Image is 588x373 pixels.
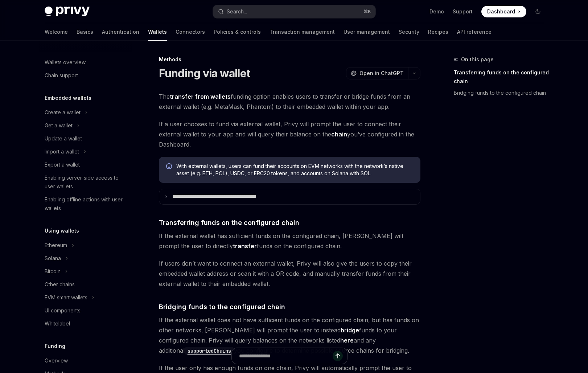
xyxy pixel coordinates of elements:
[77,23,93,41] a: Basics
[159,302,285,312] span: Bridging funds to the configured chain
[363,9,371,15] span: ⌘ K
[39,265,132,278] button: Bitcoin
[45,58,86,67] div: Wallets overview
[176,163,413,177] span: With external wallets, users can fund their accounts on EVM networks with the network’s native as...
[39,252,132,265] button: Solana
[170,93,231,100] strong: transfer from wallets
[159,218,299,228] span: Transferring funds on the configured chain
[39,145,132,158] button: Import a wallet
[428,23,448,41] a: Recipes
[359,70,404,77] span: Open in ChatGPT
[39,158,132,171] a: Export a wallet
[487,8,515,15] span: Dashboard
[159,56,420,63] div: Methods
[45,195,127,213] div: Enabling offline actions with user wallets
[461,55,494,64] span: On this page
[341,327,359,334] strong: bridge
[45,121,73,130] div: Get a wallet
[159,67,250,80] h1: Funding via wallet
[45,280,75,289] div: Other chains
[333,351,343,361] button: Send message
[39,171,132,193] a: Enabling server-side access to user wallets
[213,5,375,18] button: Search...⌘K
[45,7,90,17] img: dark logo
[45,226,79,235] h5: Using wallets
[453,8,473,15] a: Support
[45,160,80,169] div: Export a wallet
[39,119,132,132] button: Get a wallet
[45,293,87,302] div: EVM smart wallets
[429,8,444,15] a: Demo
[45,23,68,41] a: Welcome
[45,173,127,191] div: Enabling server-side access to user wallets
[346,67,408,79] button: Open in ChatGPT
[159,258,420,289] span: If users don’t want to connect an external wallet, Privy will also give the users to copy their e...
[270,23,335,41] a: Transaction management
[39,317,132,330] a: Whitelabel
[166,163,173,171] svg: Info
[159,91,420,112] span: The funding option enables users to transfer or bridge funds from an external wallet (e.g. MetaMa...
[340,337,354,344] a: here
[39,354,132,367] a: Overview
[159,231,420,251] span: If the external wallet has sufficient funds on the configured chain, [PERSON_NAME] will prompt th...
[39,278,132,291] a: Other chains
[45,319,70,328] div: Whitelabel
[176,23,205,41] a: Connectors
[45,306,81,315] div: UI components
[214,23,261,41] a: Policies & controls
[45,71,78,80] div: Chain support
[45,267,61,276] div: Bitcoin
[45,134,82,143] div: Update a wallet
[159,315,420,356] span: If the external wallet does not have sufficient funds on the configured chain, but has funds on o...
[39,69,132,82] a: Chain support
[148,23,167,41] a: Wallets
[233,242,257,250] strong: transfer
[344,23,390,41] a: User management
[45,342,65,351] h5: Funding
[45,356,68,365] div: Overview
[102,23,139,41] a: Authentication
[239,348,333,364] input: Ask a question...
[39,291,132,304] button: EVM smart wallets
[454,67,550,87] a: Transferring funds on the configured chain
[159,119,420,149] span: If a user chooses to fund via external wallet, Privy will prompt the user to connect their extern...
[454,87,550,99] a: Bridging funds to the configured chain
[39,56,132,69] a: Wallets overview
[39,106,132,119] button: Create a wallet
[39,239,132,252] button: Ethereum
[457,23,492,41] a: API reference
[532,6,544,17] button: Toggle dark mode
[227,7,247,16] div: Search...
[39,193,132,215] a: Enabling offline actions with user wallets
[39,132,132,145] a: Update a wallet
[45,94,91,102] h5: Embedded wallets
[39,304,132,317] a: UI components
[45,147,79,156] div: Import a wallet
[399,23,419,41] a: Security
[45,108,81,117] div: Create a wallet
[45,254,61,263] div: Solana
[331,131,347,138] a: chain
[45,241,67,250] div: Ethereum
[481,6,526,17] a: Dashboard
